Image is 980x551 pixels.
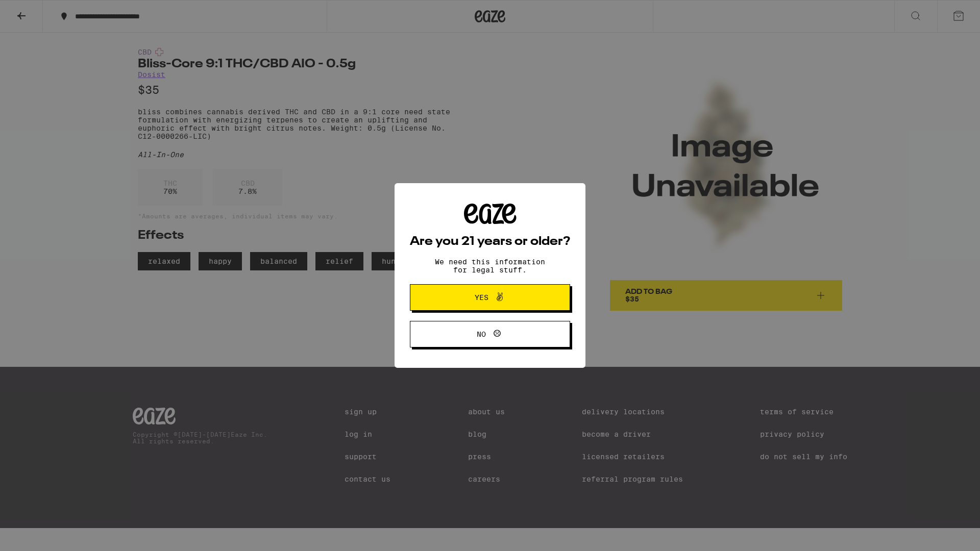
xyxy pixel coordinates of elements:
[475,294,488,301] span: Yes
[426,258,554,274] p: We need this information for legal stuff.
[410,321,570,347] button: No
[410,284,570,311] button: Yes
[410,236,570,248] h2: Are you 21 years or older?
[477,331,486,338] span: No
[916,520,970,546] iframe: Opens a widget where you can find more information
